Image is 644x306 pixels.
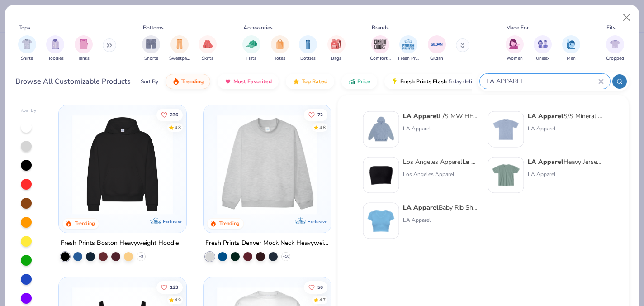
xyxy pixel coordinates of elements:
button: Most Favorited [218,74,279,89]
img: Shirts Image [22,39,32,49]
span: Trending [181,78,204,85]
span: + 10 [283,254,289,259]
span: Exclusive [308,219,327,225]
button: Trending [166,74,210,89]
div: filter for Shorts [142,35,160,62]
div: filter for Hats [242,35,260,62]
button: Price [341,74,377,89]
div: filter for Shirts [18,35,36,62]
img: 91acfc32-fd48-4d6b-bdad-a4c1a30ac3fc [68,114,177,215]
img: Cropped Image [610,39,620,49]
button: filter button [562,35,580,62]
img: ba4e5fff-0b17-4462-9db7-08323a996b86 [367,207,395,235]
input: Try "T-Shirt" [485,76,598,86]
img: Women Image [509,39,520,49]
span: 236 [170,112,179,117]
div: Brands [372,24,389,32]
button: filter button [506,35,524,62]
button: filter button [327,35,346,62]
span: Gildan [430,55,443,62]
span: 123 [170,285,179,289]
div: Filter By [19,107,37,114]
span: Cropped [606,55,624,62]
button: filter button [299,35,317,62]
img: 02f95d44-2518-4d70-a330-8fd88cc0f8b4 [492,161,520,189]
div: Los Angeles Apparel [403,170,479,178]
button: Like [157,108,183,121]
img: f5d85501-0dbb-4ee4-b115-c08fa3845d83 [213,114,322,215]
div: filter for Bottles [299,35,317,62]
img: Bottles Image [303,39,313,49]
img: Totes Image [275,39,285,49]
div: filter for Gildan [428,35,446,62]
button: filter button [606,35,624,62]
div: filter for Bags [327,35,346,62]
img: TopRated.gif [293,78,300,85]
div: filter for Women [506,35,524,62]
img: Sweatpants Image [175,39,185,49]
img: flash.gif [391,78,398,85]
button: filter button [75,35,93,62]
strong: LA Apparel [528,112,563,120]
span: Skirts [202,55,213,62]
span: Exclusive [163,219,182,225]
img: Comfort Colors Image [374,38,387,51]
span: Bottles [300,55,316,62]
div: 4.8 [319,124,326,131]
div: LA Apparel [403,124,479,133]
div: filter for Unisex [534,35,552,62]
span: Price [357,78,370,85]
span: Sweatpants [169,55,190,62]
div: Made For [506,24,529,32]
img: Bags Image [331,39,341,49]
span: Unisex [536,55,549,62]
img: c563308f-6db9-40a3-8a7e-5898e6fd50fb [367,161,395,189]
button: Like [157,281,183,293]
div: 4.7 [319,296,326,303]
button: filter button [199,35,217,62]
button: filter button [18,35,36,62]
div: Browse All Customizable Products [15,76,131,87]
span: Comfort Colors [370,55,391,62]
span: Hoodies [47,55,64,62]
div: LA Apparel [528,124,604,133]
span: Totes [274,55,285,62]
div: Fresh Prints Denver Mock Neck Heavyweight Sweatshirt [205,238,329,249]
img: Skirts Image [203,39,213,49]
div: filter for Men [562,35,580,62]
img: Men Image [566,39,576,49]
div: 4.9 [175,296,181,303]
img: Shorts Image [146,39,156,49]
span: Most Favorited [233,78,272,85]
strong: LA Apparel [528,158,563,166]
button: Like [304,281,327,293]
strong: LA Apparel [403,112,439,120]
div: filter for Totes [271,35,289,62]
img: Unisex Image [538,39,548,49]
div: L/S MW HF Hooded PO 14 Oz [403,111,479,121]
span: 72 [317,112,323,117]
button: filter button [271,35,289,62]
div: Los Angeles Apparel Tube Top [403,157,479,167]
span: 56 [317,285,323,289]
button: filter button [370,35,391,62]
button: Close [618,9,635,26]
img: Tanks Image [79,39,89,49]
div: filter for Fresh Prints [398,35,419,62]
button: filter button [398,35,419,62]
span: Men [567,55,576,62]
div: Tops [19,24,30,32]
div: filter for Sweatpants [169,35,190,62]
img: 87e880e6-b044-41f2-bd6d-2f16fa336d36 [367,115,395,143]
div: filter for Cropped [606,35,624,62]
div: Fits [606,24,616,32]
div: filter for Tanks [75,35,93,62]
img: Gildan Image [430,38,444,51]
div: Fresh Prints Boston Heavyweight Hoodie [61,238,179,249]
span: Top Rated [302,78,327,85]
div: LA Apparel [403,216,479,224]
span: Tanks [78,55,90,62]
button: Like [304,108,327,121]
span: Fresh Prints [398,55,419,62]
div: filter for Comfort Colors [370,35,391,62]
